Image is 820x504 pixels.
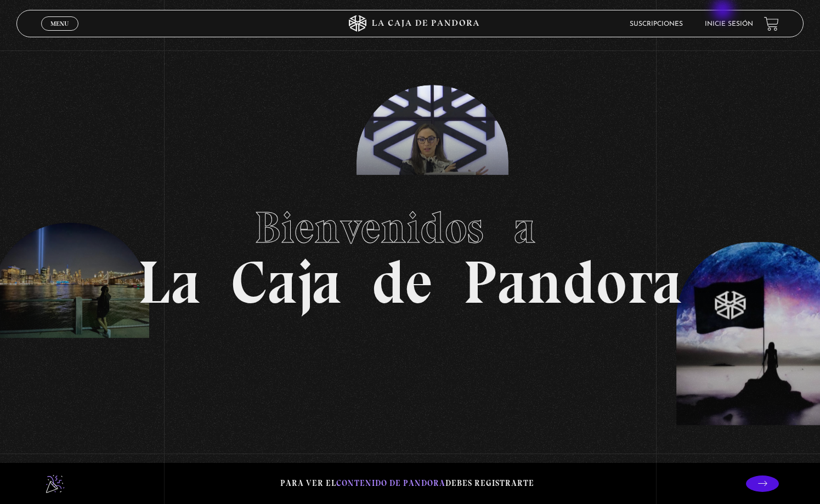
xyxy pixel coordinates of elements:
span: Bienvenidos a [255,201,566,254]
a: Inicie sesión [705,21,753,27]
p: Para ver el debes registrarte [280,476,534,491]
a: Suscripciones [630,21,683,27]
span: Menu [50,20,69,27]
span: Cerrar [47,30,72,37]
span: contenido de Pandora [336,478,445,488]
h1: La Caja de Pandora [138,192,682,313]
a: View your shopping cart [764,16,779,31]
